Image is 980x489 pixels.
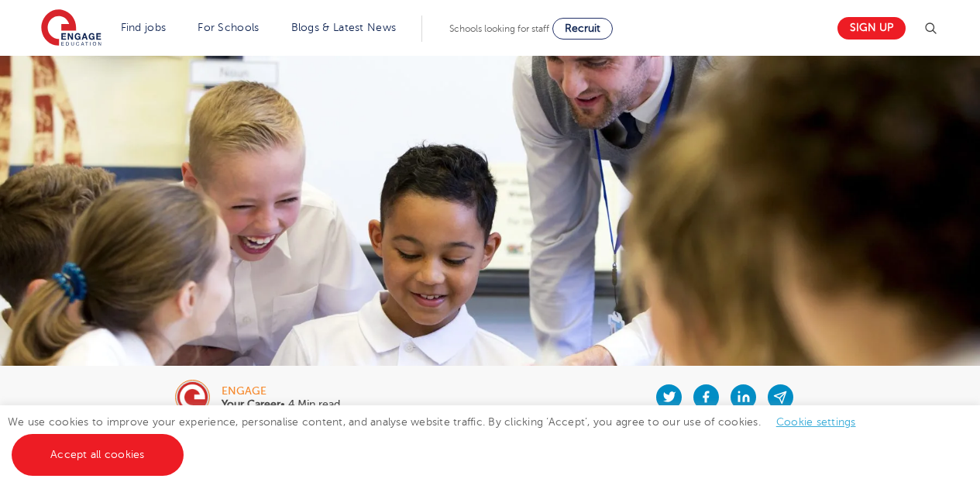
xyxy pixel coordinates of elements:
[222,386,340,397] div: engage
[121,22,167,33] a: Find jobs
[198,22,259,33] a: For Schools
[222,399,340,410] p: • 4 Min read
[837,17,906,40] a: Sign up
[449,23,549,34] span: Schools looking for staff
[565,22,600,34] span: Recruit
[41,9,101,48] img: Engage Education
[222,398,280,410] b: Your Career
[291,22,397,33] a: Blogs & Latest News
[776,416,856,428] a: Cookie settings
[552,18,613,40] a: Recruit
[12,434,184,476] a: Accept all cookies
[8,416,872,460] span: We use cookies to improve your experience, personalise content, and analyse website traffic. By c...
